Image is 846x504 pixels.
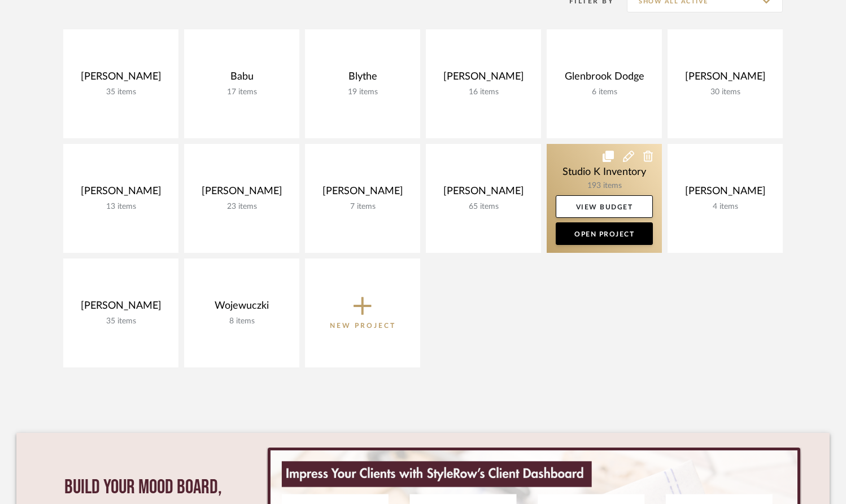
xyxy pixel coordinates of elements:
div: Blythe [314,71,411,87]
div: 7 items [314,202,411,212]
div: 35 items [72,87,169,97]
div: Glenbrook Dodge [556,71,653,87]
div: [PERSON_NAME] [435,71,532,87]
div: 13 items [72,202,169,212]
div: 16 items [435,87,532,97]
div: 23 items [193,202,290,212]
a: View Budget [556,195,653,218]
div: [PERSON_NAME] [435,185,532,202]
div: [PERSON_NAME] [72,300,169,317]
div: 35 items [72,317,169,326]
div: Babu [193,71,290,87]
div: 30 items [677,87,774,97]
div: 19 items [314,87,411,97]
div: 8 items [193,317,290,326]
button: New Project [305,258,420,367]
div: 17 items [193,87,290,97]
div: Wojewuczki [193,300,290,317]
p: New Project [330,320,396,331]
div: [PERSON_NAME] [193,185,290,202]
div: [PERSON_NAME] [72,185,169,202]
div: [PERSON_NAME] [677,71,774,87]
div: 4 items [677,202,774,212]
div: 65 items [435,202,532,212]
div: [PERSON_NAME] [677,185,774,202]
div: [PERSON_NAME] [314,185,411,202]
div: 6 items [556,87,653,97]
div: [PERSON_NAME] [72,71,169,87]
a: Open Project [556,222,653,245]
